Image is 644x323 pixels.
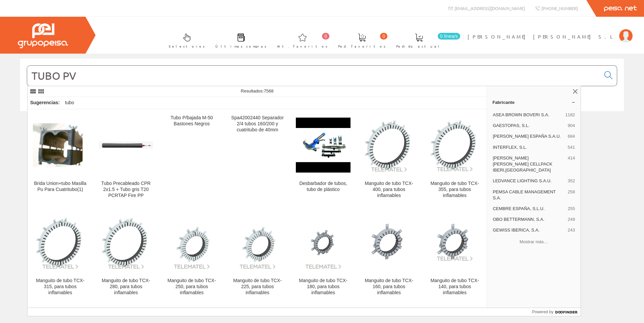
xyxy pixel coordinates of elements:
a: Manguito de tubo TCX-225, para tubos inflamables Manguito de tubo TCX-225, para tubos inflamables [225,207,290,304]
a: Manguito de tubo TCX-280, para tubos inflamables Manguito de tubo TCX-280, para tubos inflamables [93,207,159,304]
span: OBO BETTERMANN, S.A. [493,216,565,222]
span: Últimas compras [215,43,267,50]
span: Resultados: [241,88,274,93]
a: Manguito de tubo TCX-140, para tubos inflamables Manguito de tubo TCX-140, para tubos inflamables [422,207,487,304]
a: Manguito de tubo TCX-400, para tubos inflamables Manguito de tubo TCX-400, para tubos inflamables [356,110,422,206]
span: Ped. favoritos [338,43,386,50]
span: INTERFLEX, S.L. [493,144,565,150]
span: GAESTOPAS, S.L. [493,123,565,129]
span: 352 [568,178,575,184]
img: Manguito de tubo TCX-180, para tubos inflamables [296,215,351,270]
a: Manguito de tubo TCX-355, para tubos inflamables Manguito de tubo TCX-355, para tubos inflamables [422,110,487,206]
span: GEWISS IBERICA, S.A. [493,227,565,233]
div: Manguito de tubo TCX-140, para tubos inflamables [427,278,482,296]
div: Manguito de tubo TCX-315, para tubos inflamables [33,278,88,296]
span: 0 [380,33,387,40]
img: Manguito de tubo TCX-315, para tubos inflamables [33,215,88,270]
a: Spa42002440 Separador 2/4 tubos 160/200 y cuatritubo de 40mm [225,110,290,206]
img: Manguito de tubo TCX-355, para tubos inflamables [427,118,482,172]
img: Grupo Peisa [18,23,68,48]
span: [PERSON_NAME] [PERSON_NAME] CELLPACK IBERI,[GEOGRAPHIC_DATA] [493,155,565,174]
a: Desbarbador de tubos, tubo de plástico Desbarbador de tubos, tubo de plástico [290,110,356,206]
span: 0 [322,33,329,40]
div: Tubo Precableado CPR 2x1.5 + Tubo gris T20 PCRTAP Fire PP [99,181,153,199]
span: 0 línea/s [438,33,460,40]
span: 243 [568,227,575,233]
span: [PERSON_NAME] [PERSON_NAME] S.L [468,33,616,40]
img: Manguito de tubo TCX-280, para tubos inflamables [99,215,153,270]
img: Manguito de tubo TCX-400, para tubos inflamables [362,118,416,172]
div: Manguito de tubo TCX-400, para tubos inflamables [362,181,416,199]
a: Brida Union+tubo Masilla Pu Para Cuatritubo(1) Brida Union+tubo Masilla Pu Para Cuatritubo(1) [28,110,93,206]
img: Brida Union+tubo Masilla Pu Para Cuatritubo(1) [33,123,88,167]
img: Manguito de tubo TCX-225, para tubos inflamables [230,215,285,270]
a: Selectores [162,28,208,52]
div: Sugerencias: [28,98,61,108]
a: Powered by [532,308,581,316]
div: Manguito de tubo TCX-280, para tubos inflamables [99,278,153,296]
div: Spa42002440 Separador 2/4 tubos 160/200 y cuatritubo de 40mm [230,115,285,133]
a: Manguito de tubo TCX-160, para tubos inflamables Manguito de tubo TCX-160, para tubos inflamables [356,207,422,304]
a: Últimas compras [209,28,270,52]
span: LEDVANCE LIGHTING S.A.U. [493,178,565,184]
img: Manguito de tubo TCX-140, para tubos inflamables [427,223,482,262]
div: Manguito de tubo TCX-250, para tubos inflamables [164,278,219,296]
div: tubo [62,97,77,109]
a: Manguito de tubo TCX-315, para tubos inflamables Manguito de tubo TCX-315, para tubos inflamables [28,207,93,304]
span: [PHONE_NUMBER] [541,5,578,11]
span: Art. favoritos [277,43,328,50]
span: 414 [568,155,575,174]
img: Desbarbador de tubos, tubo de plástico [296,118,351,172]
div: Manguito de tubo TCX-160, para tubos inflamables [362,278,416,296]
a: Manguito de tubo TCX-180, para tubos inflamables Manguito de tubo TCX-180, para tubos inflamables [290,207,356,304]
span: 904 [568,123,575,129]
span: ASEA BROWN BOVERI S.A. [493,112,562,118]
a: Manguito de tubo TCX-250, para tubos inflamables Manguito de tubo TCX-250, para tubos inflamables [159,207,224,304]
a: [PERSON_NAME] [PERSON_NAME] S.L [468,28,633,34]
span: 258 [568,189,575,201]
span: Powered by [532,309,553,315]
button: Mostrar más… [490,236,578,247]
div: Manguito de tubo TCX-180, para tubos inflamables [296,278,351,296]
div: Tubo P/bajada M-50 Bastones Negros [164,115,219,127]
a: Tubo P/bajada M-50 Bastones Negros [159,110,224,206]
span: 255 [568,206,575,212]
img: Manguito de tubo TCX-250, para tubos inflamables [164,215,219,270]
span: 541 [568,144,575,150]
img: Manguito de tubo TCX-160, para tubos inflamables [362,223,416,262]
img: Tubo Precableado CPR 2x1.5 + Tubo gris T20 PCRTAP Fire PP [99,141,153,149]
div: © Grupo Peisa [20,120,624,125]
div: Manguito de tubo TCX-225, para tubos inflamables [230,278,285,296]
input: Buscar... [27,66,600,86]
span: 7568 [264,88,273,93]
a: Tubo Precableado CPR 2x1.5 + Tubo gris T20 PCRTAP Fire PP Tubo Precableado CPR 2x1.5 + Tubo gris ... [93,110,159,206]
a: 0 línea/s Pedido actual [389,28,462,52]
span: 249 [568,216,575,222]
span: CEMBRE ESPAÑA, S.L.U. [493,206,565,212]
div: Desbarbador de tubos, tubo de plástico [296,181,351,193]
span: 684 [568,133,575,139]
span: PEMSA CABLE MANAGEMENT S.A. [493,189,565,201]
span: Selectores [169,43,205,50]
span: [PERSON_NAME] ESPAÑA S.A.U. [493,133,565,139]
div: Manguito de tubo TCX-355, para tubos inflamables [427,181,482,199]
span: 1182 [565,112,575,118]
span: [EMAIL_ADDRESS][DOMAIN_NAME] [454,5,525,11]
a: Fabricante [487,97,581,108]
span: Pedido actual [396,43,442,50]
div: Brida Union+tubo Masilla Pu Para Cuatritubo(1) [33,181,88,193]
